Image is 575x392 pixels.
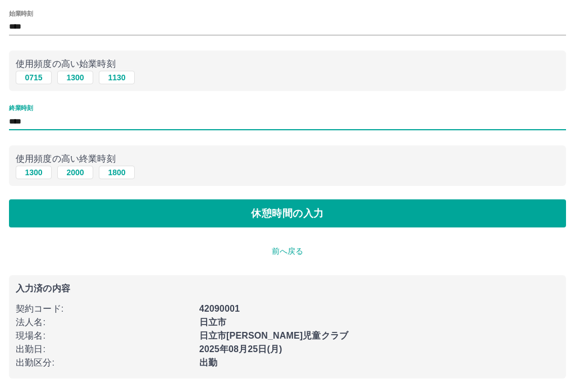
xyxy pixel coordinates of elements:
[199,317,226,327] b: 日立市
[9,9,33,17] label: 始業時刻
[199,331,348,340] b: 日立市[PERSON_NAME]児童クラブ
[57,166,93,179] button: 2000
[16,166,52,179] button: 1300
[99,71,135,84] button: 1130
[16,302,193,316] p: 契約コード :
[16,343,193,356] p: 出勤日 :
[9,104,33,112] label: 終業時刻
[16,57,559,71] p: 使用頻度の高い始業時刻
[9,199,566,227] button: 休憩時間の入力
[16,356,193,370] p: 出勤区分 :
[199,358,217,367] b: 出勤
[99,166,135,179] button: 1800
[199,304,240,313] b: 42090001
[16,329,193,343] p: 現場名 :
[16,316,193,329] p: 法人名 :
[16,71,52,84] button: 0715
[16,152,559,166] p: 使用頻度の高い終業時刻
[57,71,93,84] button: 1300
[9,245,566,257] p: 前へ戻る
[16,284,559,293] p: 入力済の内容
[199,344,282,354] b: 2025年08月25日(月)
